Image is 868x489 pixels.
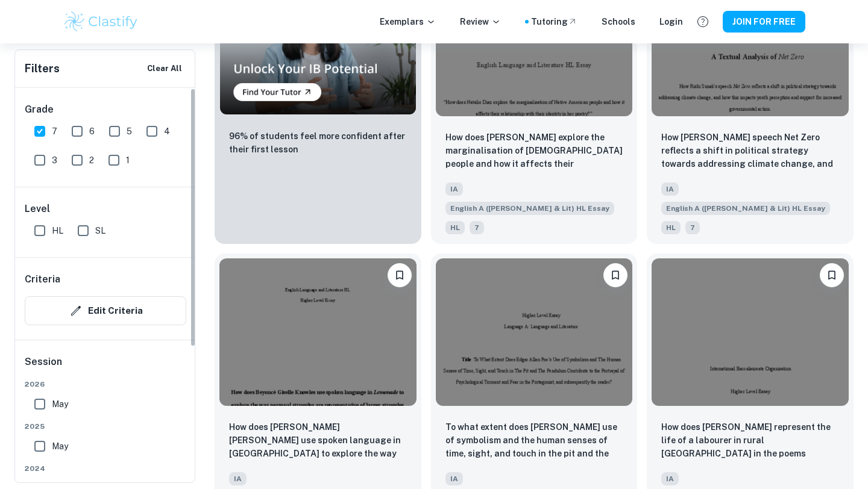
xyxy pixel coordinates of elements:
span: IA [661,182,679,196]
span: HL [52,224,63,237]
span: IA [229,472,247,485]
p: Review [460,15,501,28]
span: 2025 [25,421,186,432]
span: 7 [685,221,700,234]
p: Exemplars [380,15,436,28]
img: English A (Lang & Lit) HL Essay IA example thumbnail: How does Beyoncé Giselle Knowles use spo [219,258,417,406]
button: JOIN FOR FREE [723,11,805,33]
h6: Session [25,355,186,379]
span: 4 [164,125,170,138]
button: Please log in to bookmark exemplars [603,263,627,287]
button: Help and Feedback [693,11,713,32]
span: 7 [52,125,57,138]
span: IA [445,182,463,196]
span: IA [661,472,679,485]
span: 2026 [25,379,186,390]
p: To what extent does Edgar Allan Poe's use of symbolism and the human senses of time, sight, and t... [445,420,623,461]
img: English A (Lang & Lit) HL Essay IA example thumbnail: How does Robert Frost represent the life [652,258,849,406]
button: Please log in to bookmark exemplars [388,263,412,287]
span: English A ([PERSON_NAME] & Lit) HL Essay [445,202,614,215]
a: Login [659,15,683,28]
button: Please log in to bookmark exemplars [820,263,844,287]
img: Clastify logo [63,10,139,34]
span: HL [445,221,465,234]
p: How Rishi Sunak's speech Net Zero reflects a shift in political strategy towards addressing clima... [661,131,839,172]
span: 7 [470,221,484,234]
h6: Level [25,202,186,216]
h6: Criteria [25,272,60,287]
p: How does Natalie Diaz explore the marginalisation of Native American people and how it affects th... [445,131,623,172]
span: SL [95,224,105,237]
p: How does Robert Frost represent the life of a labourer in rural America in the poems ‘Servant to ... [661,420,839,461]
span: May [52,440,68,453]
button: Clear All [144,60,185,78]
p: 96% of students feel more confident after their first lesson [229,129,407,156]
p: How does Beyoncé Giselle Knowles use spoken language in Lemonade to explore the way personal stru... [229,420,407,461]
span: 3 [52,154,57,167]
span: 2024 [25,463,186,474]
span: 2 [89,154,94,167]
a: Schools [602,15,635,28]
span: May [52,397,68,411]
a: Tutoring [531,15,577,28]
span: 5 [127,125,132,138]
h6: Grade [25,102,186,117]
span: IA [445,472,463,485]
h6: Filters [25,60,60,77]
img: English A (Lang & Lit) HL Essay IA example thumbnail: To what extent does Edgar Allan Poe's us [436,258,633,406]
button: Edit Criteria [25,296,186,325]
span: 1 [126,154,130,167]
span: 6 [89,125,95,138]
span: HL [661,221,681,234]
span: English A ([PERSON_NAME] & Lit) HL Essay [661,202,830,215]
